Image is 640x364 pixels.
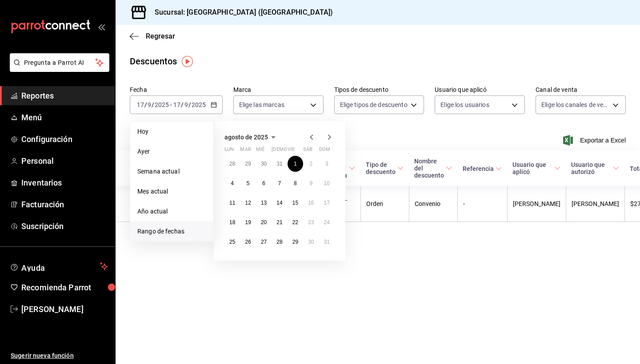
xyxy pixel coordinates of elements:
[245,239,251,245] abbr: 26 de agosto de 2025
[319,214,335,230] button: 24 de agosto de 2025
[21,198,108,210] span: Facturación
[261,219,267,226] abbr: 20 de agosto de 2025
[229,200,235,206] abbr: 11 de agosto de 2025
[256,175,272,191] button: 6 de agosto de 2025
[414,158,452,179] span: Nombre del descuento
[256,234,272,250] button: 27 de agosto de 2025
[324,200,330,206] abbr: 17 de agosto de 2025
[409,186,457,222] th: Convenio
[240,195,256,211] button: 12 de agosto de 2025
[11,351,108,360] span: Sugerir nueva función
[435,87,525,93] label: Usuario que aplicó
[184,101,188,108] input: --
[245,200,251,206] abbr: 12 de agosto de 2025
[288,214,303,230] button: 22 de agosto de 2025
[137,127,206,136] span: Hoy
[224,134,268,141] span: agosto de 2025
[276,161,282,167] abbr: 31 de julio de 2025
[224,214,240,230] button: 18 de agosto de 2025
[319,195,335,211] button: 17 de agosto de 2025
[276,200,282,206] abbr: 14 de agosto de 2025
[182,56,193,67] button: Tooltip marker
[272,175,287,191] button: 7 de agosto de 2025
[147,101,152,108] input: --
[272,156,287,172] button: 31 de julio de 2025
[319,146,330,156] abbr: domingo
[21,281,108,293] span: Recomienda Parrot
[245,219,251,226] abbr: 19 de agosto de 2025
[303,234,319,250] button: 30 de agosto de 2025
[240,156,256,172] button: 29 de julio de 2025
[191,101,206,108] input: ----
[303,214,319,230] button: 23 de agosto de 2025
[116,186,160,222] th: [DATE] 01:54 PM
[325,161,328,167] abbr: 3 de agosto de 2025
[137,147,206,156] span: Ayer
[292,239,298,245] abbr: 29 de agosto de 2025
[152,101,154,108] span: /
[334,87,424,93] label: Tipos de descuento
[181,101,184,108] span: /
[224,132,279,142] button: agosto de 2025
[288,156,303,172] button: 1 de agosto de 2025
[130,87,223,93] label: Fecha
[239,100,284,109] span: Elige las marcas
[256,195,272,211] button: 13 de agosto de 2025
[541,100,609,109] span: Elige los canales de venta
[308,219,314,226] abbr: 23 de agosto de 2025
[303,195,319,211] button: 16 de agosto de 2025
[240,214,256,230] button: 19 de agosto de 2025
[229,239,235,245] abbr: 25 de agosto de 2025
[463,165,502,172] span: Referencia
[224,175,240,191] button: 4 de agosto de 2025
[261,200,267,206] abbr: 13 de agosto de 2025
[262,180,265,186] abbr: 6 de agosto de 2025
[21,177,108,189] span: Inventarios
[303,146,312,156] abbr: sábado
[324,239,330,245] abbr: 31 de agosto de 2025
[272,234,287,250] button: 28 de agosto de 2025
[137,227,206,236] span: Rango de fechas
[366,161,404,175] span: Tipo de descuento
[229,161,235,167] abbr: 28 de julio de 2025
[319,175,335,191] button: 10 de agosto de 2025
[319,234,335,250] button: 31 de agosto de 2025
[288,195,303,211] button: 15 de agosto de 2025
[224,156,240,172] button: 28 de julio de 2025
[256,146,264,156] abbr: miércoles
[21,220,108,232] span: Suscripción
[21,303,108,315] span: [PERSON_NAME]
[566,186,624,222] th: [PERSON_NAME]
[309,161,312,167] abbr: 2 de agosto de 2025
[303,175,319,191] button: 9 de agosto de 2025
[303,156,319,172] button: 2 de agosto de 2025
[144,101,147,108] span: /
[224,146,234,156] abbr: lunes
[130,55,177,68] div: Descuentos
[6,64,109,74] a: Pregunta a Parrot AI
[21,133,108,145] span: Configuración
[173,101,181,108] input: --
[272,195,287,211] button: 14 de agosto de 2025
[137,187,206,196] span: Mes actual
[288,146,295,156] abbr: viernes
[256,156,272,172] button: 30 de julio de 2025
[536,87,626,93] label: Canal de venta
[240,146,251,156] abbr: martes
[188,101,191,108] span: /
[146,32,175,40] span: Regresar
[154,101,169,108] input: ----
[309,180,312,186] abbr: 9 de agosto de 2025
[571,161,619,175] span: Usuario que autorizó
[294,180,297,186] abbr: 8 de agosto de 2025
[288,175,303,191] button: 8 de agosto de 2025
[565,135,626,146] span: Exportar a Excel
[224,195,240,211] button: 11 de agosto de 2025
[148,7,333,18] h3: Sucursal: [GEOGRAPHIC_DATA] ([GEOGRAPHIC_DATA])
[21,261,96,272] span: Ayuda
[292,200,298,206] abbr: 15 de agosto de 2025
[340,100,408,109] span: Elige tipos de descuento
[24,58,96,67] span: Pregunta a Parrot AI
[360,186,409,222] th: Orden
[261,161,267,167] abbr: 30 de julio de 2025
